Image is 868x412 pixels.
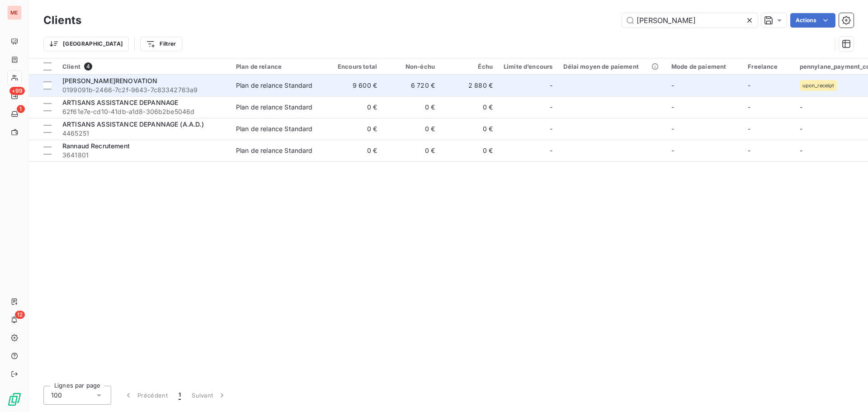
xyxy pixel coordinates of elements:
div: Plan de relance Standard [236,146,313,155]
div: Plan de relance [236,63,319,70]
div: Plan de relance Standard [236,81,313,90]
span: 62f61e7e-cd10-41db-a1d8-306b2be5046d [62,107,225,116]
td: 0 € [382,96,440,118]
td: 0 € [440,96,498,118]
input: Rechercher [622,13,758,28]
span: +99 [9,87,25,95]
span: - [671,81,674,89]
div: Limite d’encours [504,63,552,70]
span: - [800,147,802,154]
button: Précédent [118,386,173,405]
td: 6 720 € [382,75,440,96]
iframe: Intercom live chat [837,381,859,403]
span: - [550,124,552,133]
span: upon_receipt [802,83,835,88]
span: [PERSON_NAME]RENOVATION [62,77,157,85]
img: Logo LeanPay [7,392,22,407]
span: 100 [51,391,62,400]
span: 12 [15,311,25,319]
div: Délai moyen de paiement [563,63,660,70]
button: Filtrer [140,37,182,51]
span: - [550,146,552,155]
td: 0 € [325,140,382,161]
span: - [671,147,674,154]
td: 0 € [325,118,382,140]
span: Client [62,63,80,70]
span: - [748,147,750,154]
span: - [671,103,674,111]
div: Mode de paiement [671,63,737,70]
td: 0 € [325,96,382,118]
span: - [748,125,750,133]
div: Échu [446,63,493,70]
span: - [550,81,552,90]
td: 0 € [382,118,440,140]
span: - [748,81,750,89]
td: 9 600 € [325,75,382,96]
button: [GEOGRAPHIC_DATA] [43,37,129,51]
div: ME [7,5,22,20]
button: Actions [790,13,835,28]
div: Freelance [748,63,788,70]
span: 0199091b-2466-7c2f-9643-7c83342763a9 [62,85,225,95]
span: 4 [84,62,92,71]
span: - [800,103,802,111]
td: 0 € [440,140,498,161]
div: Non-échu [388,63,435,70]
div: Plan de relance Standard [236,124,313,133]
div: Encours total [330,63,377,70]
span: ARTISANS ASSISTANCE DEPANNAGE (A.A.D.) [62,120,204,128]
td: 2 880 € [440,75,498,96]
span: ARTISANS ASSISTANCE DEPANNAGE [62,99,178,106]
td: 0 € [382,140,440,161]
span: 4465251 [62,129,225,138]
button: 1 [173,386,186,405]
span: - [800,125,802,133]
span: - [550,103,552,112]
span: 3641801 [62,151,225,160]
button: Suivant [186,386,232,405]
span: Rannaud Recrutement [62,142,130,150]
span: 1 [17,105,25,113]
span: - [671,125,674,133]
div: Plan de relance Standard [236,103,313,112]
span: 1 [179,391,181,400]
h3: Clients [43,12,81,28]
td: 0 € [440,118,498,140]
span: - [748,103,750,111]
